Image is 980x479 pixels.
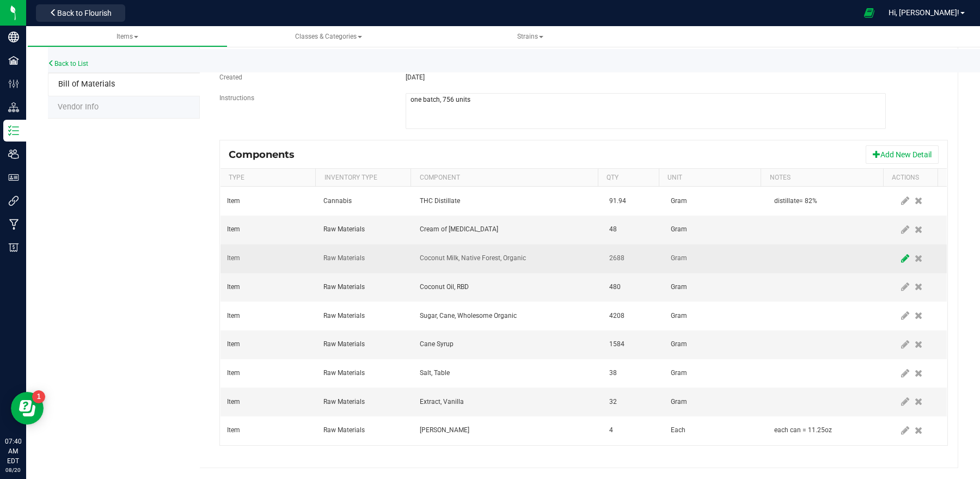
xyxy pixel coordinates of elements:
[857,2,881,23] span: Open Ecommerce Menu
[323,369,365,377] span: Raw Materials
[8,32,19,42] inline-svg: Company
[420,197,460,205] span: THC Distillate
[866,145,939,164] button: Add New Detail
[323,197,352,205] span: Cannabis
[609,312,624,320] span: 4208
[8,78,19,89] inline-svg: Configuration
[227,340,240,348] span: Item
[889,8,959,17] span: Hi, [PERSON_NAME]!
[671,369,687,377] span: Gram
[11,392,44,425] iframe: Resource center
[323,426,365,434] span: Raw Materials
[323,254,365,262] span: Raw Materials
[420,254,526,262] span: Coconut Milk, Native Forest, Organic
[8,172,19,183] inline-svg: User Roles
[8,102,19,113] inline-svg: Distribution
[761,169,883,187] th: Notes
[227,225,240,233] span: Item
[609,283,621,291] span: 480
[220,169,316,187] th: Type
[227,197,240,205] span: Item
[5,466,21,474] p: 08/20
[48,60,88,67] a: Back to List
[323,312,365,320] span: Raw Materials
[32,390,45,403] iframe: Resource center unread badge
[8,55,19,66] inline-svg: Facilities
[323,283,365,291] span: Raw Materials
[8,125,19,136] inline-svg: Inventory
[671,283,687,291] span: Gram
[8,242,19,253] inline-svg: Billing
[219,72,242,82] label: Created
[8,195,19,206] inline-svg: Integrations
[609,254,624,262] span: 2688
[219,93,254,103] label: Instructions
[671,254,687,262] span: Gram
[36,4,125,22] button: Back to Flourish
[671,426,685,434] span: Each
[315,169,411,187] th: Inventory Type
[323,398,365,406] span: Raw Materials
[768,187,892,216] td: distillate= 82%
[671,398,687,406] span: Gram
[227,312,240,320] span: Item
[8,219,19,230] inline-svg: Manufacturing
[117,33,138,40] span: Items
[227,369,240,377] span: Item
[227,426,240,434] span: Item
[420,426,469,434] span: [PERSON_NAME]
[671,225,687,233] span: Gram
[609,340,624,348] span: 1584
[598,169,659,187] th: Qty
[420,283,469,291] span: Coconut Oil, RBD
[609,369,617,377] span: 38
[295,33,362,40] span: Classes & Categories
[671,197,687,205] span: Gram
[323,340,365,348] span: Raw Materials
[58,102,99,112] span: Vendor Info
[609,426,613,434] span: 4
[659,169,761,187] th: Unit
[609,225,617,233] span: 48
[768,416,892,445] td: each can = 11.25oz
[58,79,115,89] span: Bill of Materials
[5,437,21,466] p: 07:40 AM EDT
[671,312,687,320] span: Gram
[227,254,240,262] span: Item
[406,73,425,81] span: [DATE]
[323,225,365,233] span: Raw Materials
[883,169,938,187] th: Actions
[57,9,112,17] span: Back to Flourish
[229,149,303,161] div: Components
[227,283,240,291] span: Item
[609,197,626,205] span: 91.94
[420,340,454,348] span: Cane Syrup
[420,312,517,320] span: Sugar, Cane, Wholesome Organic
[411,169,597,187] th: Component
[517,33,543,40] span: Strains
[420,225,498,233] span: Cream of [MEDICAL_DATA]
[8,149,19,159] inline-svg: Users
[671,340,687,348] span: Gram
[227,398,240,406] span: Item
[420,398,464,406] span: Extract, Vanilla
[609,398,617,406] span: 32
[420,369,450,377] span: Salt, Table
